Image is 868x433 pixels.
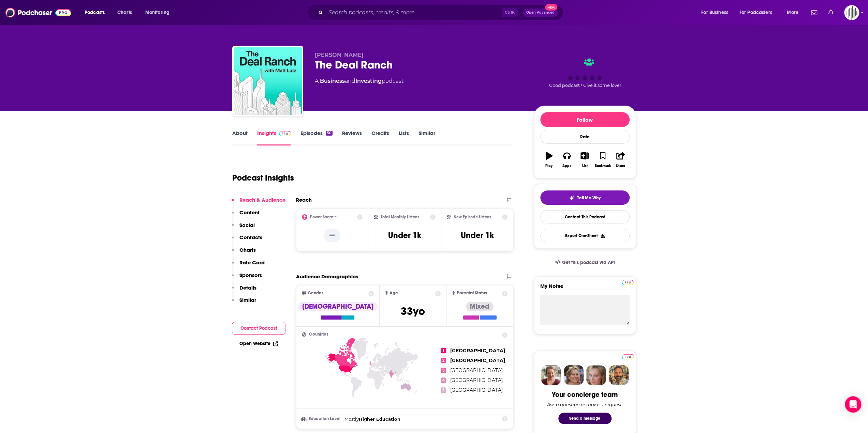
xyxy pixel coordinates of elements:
[549,254,620,271] a: Get this podcast via API
[298,302,378,311] div: [DEMOGRAPHIC_DATA]
[540,229,630,242] button: Export One-Sheet
[371,130,389,145] a: Credits
[389,291,398,295] span: Age
[457,291,487,295] span: Parental Status
[320,78,345,84] a: Business
[315,77,403,85] div: A podcast
[609,365,629,385] img: Jon Profile
[279,131,291,136] img: Podchaser Pro
[145,8,170,17] span: Monitoring
[232,259,265,272] button: Rate Card
[308,291,323,295] span: Gender
[85,8,105,17] span: Podcasts
[701,8,728,17] span: For Business
[239,284,256,291] p: Details
[239,209,260,216] p: Content
[239,341,278,346] a: Open Website
[450,357,505,364] span: [GEOGRAPHIC_DATA]
[355,78,382,84] a: Investing
[622,279,634,285] a: Pro website
[450,387,502,393] span: [GEOGRAPHIC_DATA]
[461,230,494,241] h3: Under 1k
[441,348,446,353] span: 1
[534,52,636,94] div: Good podcast? Give it some love!
[310,215,337,219] h2: Power Score™
[558,413,612,424] button: Send a message
[232,197,285,209] button: Reach & Audience
[342,130,362,145] a: Reviews
[454,215,491,219] h2: New Episode Listens
[450,367,502,373] span: [GEOGRAPHIC_DATA]
[5,6,71,19] a: Podchaser - Follow, Share and Rate Podcasts
[735,7,782,18] button: open menu
[315,52,364,58] span: [PERSON_NAME]
[576,148,593,172] button: List
[739,8,772,17] span: For Podcasters
[450,377,502,383] span: [GEOGRAPHIC_DATA]
[844,5,859,20] span: Logged in as gpg2
[239,247,256,253] p: Charts
[787,8,798,17] span: More
[540,130,630,144] div: Rate
[324,229,340,242] p: --
[441,377,446,383] span: 4
[582,164,588,168] div: List
[441,358,446,363] span: 2
[577,195,601,201] span: Tell Me Why
[232,234,262,247] button: Contacts
[326,131,332,136] div: 50
[594,148,612,172] button: Bookmark
[239,272,262,278] p: Sponsors
[232,222,255,234] button: Social
[466,302,494,311] div: Mixed
[239,259,265,266] p: Rate Card
[232,173,294,183] h1: Podcast Insights
[239,197,285,203] p: Reach & Audience
[552,390,618,399] div: Your concierge team
[825,7,836,18] a: Show notifications dropdown
[232,247,256,259] button: Charts
[844,5,859,20] img: User Profile
[541,365,561,385] img: Sydney Profile
[622,354,634,359] img: Podchaser Pro
[232,130,248,145] a: About
[232,284,256,297] button: Details
[562,164,571,168] div: Apps
[523,9,558,17] button: Open AdvancedNew
[782,7,807,18] button: open menu
[616,164,625,168] div: Share
[113,7,136,18] a: Charts
[549,83,621,88] span: Good podcast? Give it some love!
[359,416,400,422] span: Higher Education
[399,130,409,145] a: Lists
[547,402,623,407] div: Ask a question or make a request.
[540,190,630,205] button: tell me why sparkleTell Me Why
[141,7,178,18] button: open menu
[326,7,502,18] input: Search podcasts, credits, & more...
[239,297,256,303] p: Similar
[540,112,630,127] button: Follow
[418,130,435,145] a: Similar
[569,195,574,201] img: tell me why sparkle
[232,272,262,284] button: Sponsors
[696,7,737,18] button: open menu
[844,5,859,20] button: Show profile menu
[450,347,505,354] span: [GEOGRAPHIC_DATA]
[622,280,634,285] img: Podchaser Pro
[564,365,584,385] img: Barbara Profile
[526,11,555,14] span: Open Advanced
[257,130,291,145] a: InsightsPodchaser Pro
[239,234,262,241] p: Contacts
[296,273,358,280] h2: Audience Demographics
[502,8,518,17] span: Ctrl K
[562,260,615,265] span: Get this podcast via API
[558,148,576,172] button: Apps
[594,164,610,168] div: Bookmark
[234,47,302,115] a: The Deal Ranch
[401,305,425,318] span: 33 yo
[344,416,359,422] span: Mostly
[845,396,861,413] div: Open Intercom Messenger
[345,78,355,84] span: and
[313,5,570,20] div: Search podcasts, credits, & more...
[540,210,630,223] a: Contact This Podcast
